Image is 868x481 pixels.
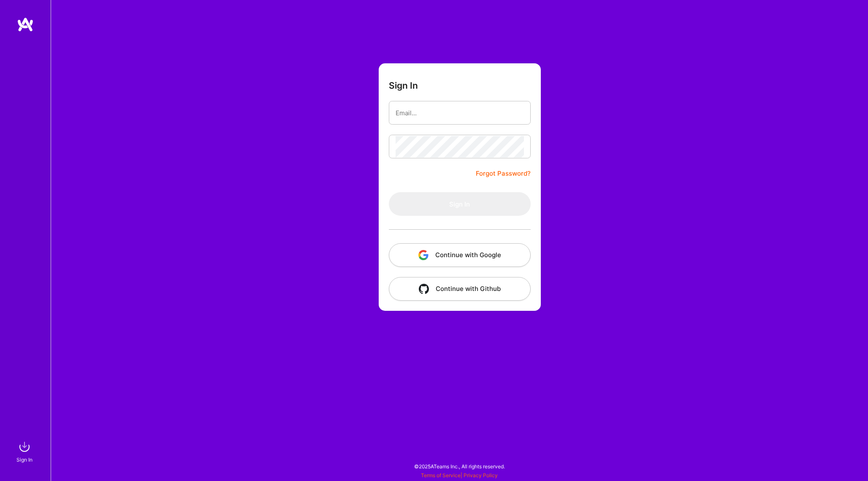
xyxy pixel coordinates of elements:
img: icon [418,250,429,260]
a: Privacy Policy [464,472,498,478]
div: © 2025 ATeams Inc., All rights reserved. [51,456,868,477]
h3: Sign In [389,80,418,91]
button: Continue with Google [389,243,531,267]
img: logo [17,17,34,32]
button: Sign In [389,192,531,216]
span: | [421,472,498,478]
img: icon [419,284,429,294]
a: sign inSign In [18,438,33,464]
input: Email... [396,102,524,124]
a: Forgot Password? [476,168,531,179]
a: Terms of Service [421,472,461,478]
img: sign in [16,438,33,455]
button: Continue with Github [389,277,531,301]
div: Sign In [16,455,33,464]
